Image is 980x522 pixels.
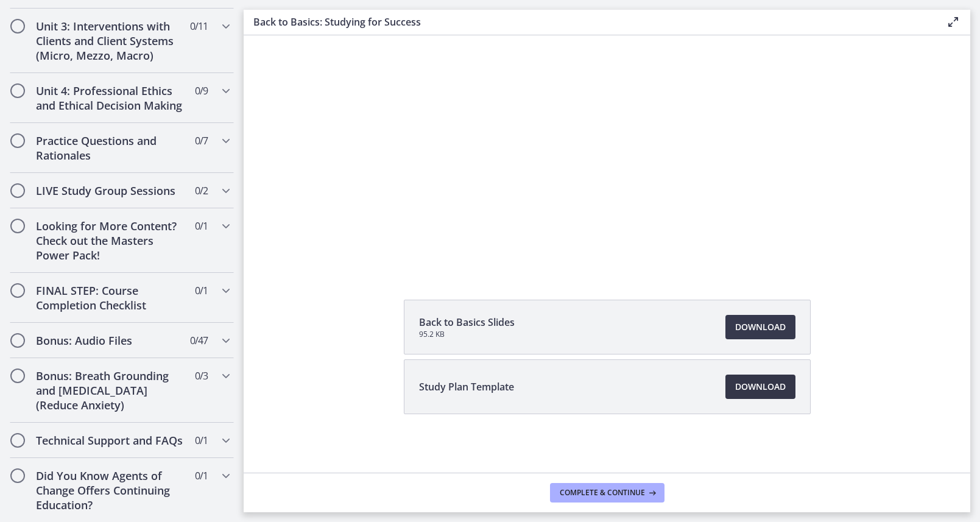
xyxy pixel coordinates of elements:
[195,219,208,233] span: 0 / 1
[725,315,795,339] a: Download
[735,320,786,334] span: Download
[190,333,208,348] span: 0 / 47
[419,379,514,394] span: Study Plan Template
[190,19,208,34] span: 0 / 11
[36,19,185,63] h2: Unit 3: Interventions with Clients and Client Systems (Micro, Mezzo, Macro)
[36,468,185,512] h2: Did You Know Agents of Change Offers Continuing Education?
[36,83,185,113] h2: Unit 4: Professional Ethics and Ethical Decision Making
[725,375,795,399] a: Download
[195,468,208,483] span: 0 / 1
[36,283,185,312] h2: FINAL STEP: Course Completion Checklist
[195,433,208,448] span: 0 / 1
[36,183,185,198] h2: LIVE Study Group Sessions
[253,15,926,29] h3: Back to Basics: Studying for Success
[36,333,185,348] h2: Bonus: Audio Files
[36,369,185,412] h2: Bonus: Breath Grounding and [MEDICAL_DATA] (Reduce Anxiety)
[735,379,786,394] span: Download
[195,369,208,383] span: 0 / 3
[195,183,208,198] span: 0 / 2
[550,483,664,503] button: Complete & continue
[36,433,185,448] h2: Technical Support and FAQs
[195,133,208,148] span: 0 / 7
[195,283,208,298] span: 0 / 1
[560,488,645,498] span: Complete & continue
[195,83,208,98] span: 0 / 9
[36,219,185,263] h2: Looking for More Content? Check out the Masters Power Pack!
[36,133,185,163] h2: Practice Questions and Rationales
